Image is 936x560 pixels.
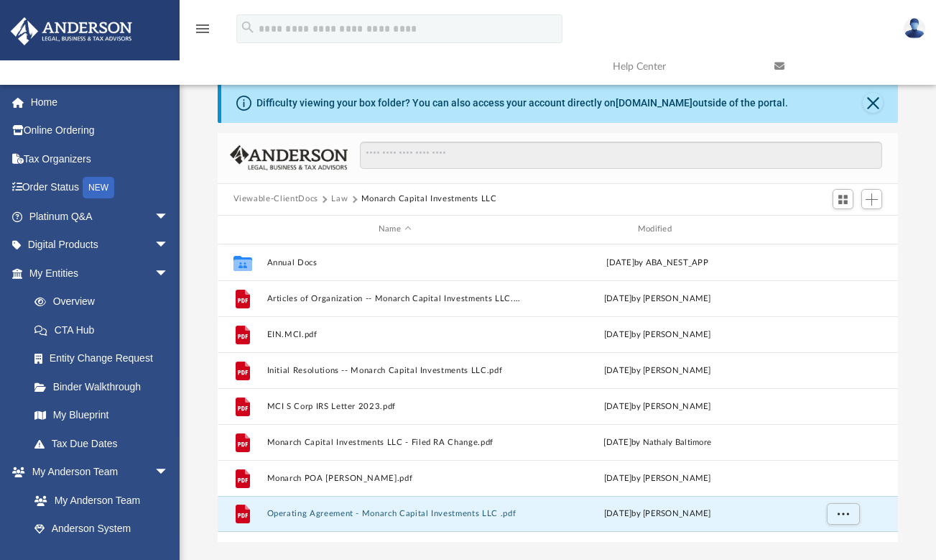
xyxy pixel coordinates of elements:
a: Platinum Q&Aarrow_drop_down [10,202,190,231]
img: Anderson Advisors Platinum Portal [6,17,136,45]
img: User Pic [904,18,925,39]
div: [DATE] by [PERSON_NAME] [529,472,786,485]
a: My Blueprint [20,401,183,430]
div: Modified [529,223,785,236]
a: My Anderson Team [20,486,176,515]
button: Annual Docs [267,258,523,267]
div: id [792,223,892,236]
a: Help Center [602,38,764,95]
span: arrow_drop_down [154,259,183,288]
button: Monarch POA [PERSON_NAME].pdf [267,474,523,483]
div: [DATE] by [PERSON_NAME] [529,364,786,377]
a: Tax Due Dates [20,429,190,458]
button: Close [863,93,883,113]
i: menu [194,20,211,37]
button: MCI S Corp IRS Letter 2023.pdf [267,402,523,411]
a: Entity Change Request [20,344,190,373]
a: Online Ordering [10,116,190,145]
button: Law [331,193,348,206]
div: [DATE] by [PERSON_NAME] [529,328,786,341]
div: Name [266,223,522,236]
a: Home [10,88,190,116]
a: Order StatusNEW [10,173,190,203]
a: Binder Walkthrough [20,372,190,401]
button: Switch to Grid View [833,189,854,209]
div: [DATE] by ABA_NEST_APP [529,256,786,269]
button: Operating Agreement - Monarch Capital Investments LLC .pdf [267,509,523,518]
i: search [240,19,256,35]
a: Anderson System [20,515,183,543]
button: Monarch Capital Investments LLC - Filed RA Change.pdf [267,438,523,447]
a: Digital Productsarrow_drop_down [10,231,190,260]
span: arrow_drop_down [154,458,183,487]
div: [DATE] by [PERSON_NAME] [529,292,786,305]
button: EIN.MCI.pdf [267,330,523,339]
button: Monarch Capital Investments LLC [361,193,497,206]
a: My Anderson Teamarrow_drop_down [10,458,183,487]
a: CTA Hub [20,316,190,344]
a: menu [194,27,211,37]
a: Tax Organizers [10,144,190,173]
div: [DATE] by [PERSON_NAME] [529,508,786,520]
a: [DOMAIN_NAME] [616,97,692,109]
div: grid [218,244,899,543]
div: Difficulty viewing your box folder? You can also access your account directly on outside of the p... [256,96,788,111]
button: Add [861,189,883,209]
div: NEW [83,177,114,198]
input: Search files and folders [360,142,882,169]
a: My Entitiesarrow_drop_down [10,259,190,288]
button: Initial Resolutions -- Monarch Capital Investments LLC.pdf [267,366,523,375]
div: [DATE] by Nathaly Baltimore [529,436,786,449]
div: id [223,223,259,236]
button: Articles of Organization -- Monarch Capital Investments LLC.pdf [267,294,523,303]
span: arrow_drop_down [154,231,183,260]
div: [DATE] by [PERSON_NAME] [529,400,786,413]
span: arrow_drop_down [154,202,183,231]
button: Viewable-ClientDocs [233,193,318,206]
a: Overview [20,288,190,316]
